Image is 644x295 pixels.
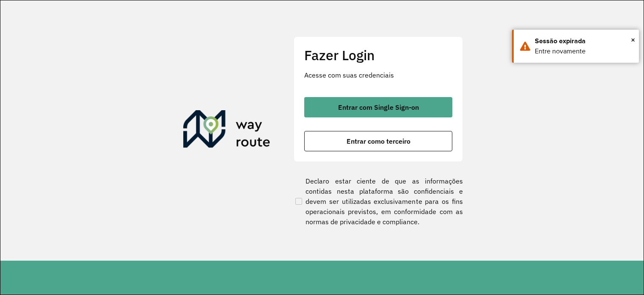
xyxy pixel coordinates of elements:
img: Roteirizador AmbevTech [183,110,270,151]
span: Entrar com Single Sign-on [338,104,419,111]
label: Declaro estar ciente de que as informações contidas nesta plataforma são confidenciais e devem se... [294,176,463,227]
div: Entre novamente [535,46,633,56]
span: Entrar como terceiro [347,138,410,145]
h2: Fazer Login [304,47,452,63]
button: Close [631,33,635,46]
button: button [304,97,452,117]
div: Sessão expirada [535,36,633,46]
button: button [304,131,452,151]
p: Acesse com suas credenciais [304,70,452,80]
span: × [631,33,635,46]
